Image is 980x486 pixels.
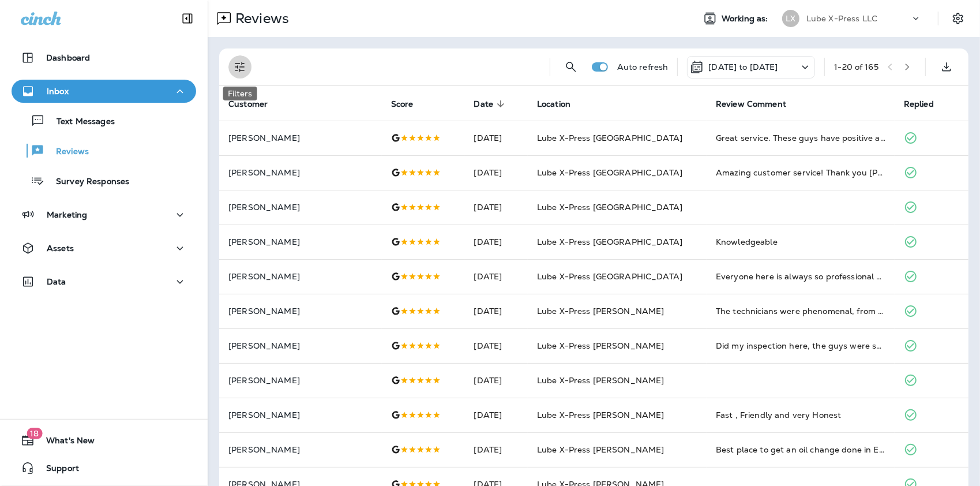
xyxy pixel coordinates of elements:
[464,398,527,432] td: [DATE]
[464,190,527,225] td: [DATE]
[44,177,129,188] p: Survey Responses
[47,244,74,253] p: Assets
[716,271,885,282] div: Everyone here is always so professional and show they truly care about your car! The truly do go ...
[537,237,682,247] span: Lube X-Press [GEOGRAPHIC_DATA]
[935,55,958,78] button: Export as CSV
[716,236,885,248] div: Knowledgeable
[35,463,79,477] span: Support
[537,306,664,316] span: Lube X-Press [PERSON_NAME]
[47,210,87,219] p: Marketing
[228,203,373,212] p: [PERSON_NAME]
[834,62,878,72] div: 1 - 20 of 165
[12,109,196,133] button: Text Messages
[12,270,196,293] button: Data
[171,7,204,30] button: Collapse Sidebar
[464,328,527,363] td: [DATE]
[35,436,95,450] span: What's New
[464,155,527,190] td: [DATE]
[12,203,196,226] button: Marketing
[806,14,877,23] p: Lube X-Press LLC
[228,341,373,350] p: [PERSON_NAME]
[537,202,682,212] span: Lube X-Press [GEOGRAPHIC_DATA]
[45,117,115,128] p: Text Messages
[464,294,527,328] td: [DATE]
[782,10,799,27] div: LX
[12,457,196,480] button: Support
[617,62,669,72] p: Auto refresh
[228,237,373,246] p: [PERSON_NAME]
[537,341,664,351] span: Lube X-Press [PERSON_NAME]
[537,444,664,455] span: Lube X-Press [PERSON_NAME]
[716,340,885,352] div: Did my inspection here, the guys were super nice, offered me water and made to get me into a bay ...
[228,445,373,454] p: [PERSON_NAME]
[12,237,196,260] button: Assets
[464,121,527,155] td: [DATE]
[464,225,527,259] td: [DATE]
[474,99,508,109] span: Date
[537,271,682,282] span: Lube X-Press [GEOGRAPHIC_DATA]
[12,139,196,163] button: Reviews
[228,99,268,109] span: Customer
[716,99,801,109] span: Review Comment
[716,132,885,144] div: Great service. These guys have positive attitudes and go above and beyond for the customers. Grea...
[722,14,771,24] span: Working as:
[904,99,934,109] span: Replied
[708,62,778,72] p: [DATE] to [DATE]
[228,272,373,281] p: [PERSON_NAME]
[228,376,373,385] p: [PERSON_NAME]
[391,99,429,109] span: Score
[537,375,664,386] span: Lube X-Press [PERSON_NAME]
[47,87,69,96] p: Inbox
[231,10,289,27] p: Reviews
[537,167,682,178] span: Lube X-Press [GEOGRAPHIC_DATA]
[12,169,196,193] button: Survey Responses
[228,99,283,109] span: Customer
[391,99,414,109] span: Score
[27,428,42,439] span: 18
[46,53,90,62] p: Dashboard
[904,99,949,109] span: Replied
[47,277,66,286] p: Data
[716,305,885,317] div: The technicians were phenomenal, from the time I drove up, I was greeted with a smile and offered...
[228,410,373,420] p: [PERSON_NAME]
[716,167,885,178] div: Amazing customer service! Thank you Mr. Julian and crew
[716,444,885,455] div: Best place to get an oil change done in EP!
[228,55,251,78] button: Filters
[948,8,968,29] button: Settings
[560,55,583,78] button: Search Reviews
[223,87,257,100] div: Filters
[464,259,527,294] td: [DATE]
[716,99,786,109] span: Review Comment
[44,147,89,158] p: Reviews
[12,80,196,103] button: Inbox
[537,99,570,109] span: Location
[474,99,493,109] span: Date
[228,133,373,143] p: [PERSON_NAME]
[228,306,373,316] p: [PERSON_NAME]
[228,168,373,177] p: [PERSON_NAME]
[12,46,196,69] button: Dashboard
[537,99,585,109] span: Location
[464,432,527,467] td: [DATE]
[537,410,664,420] span: Lube X-Press [PERSON_NAME]
[12,429,196,452] button: 18What's New
[537,133,682,143] span: Lube X-Press [GEOGRAPHIC_DATA]
[716,409,885,421] div: Fast , Friendly and very Honest
[464,363,527,398] td: [DATE]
